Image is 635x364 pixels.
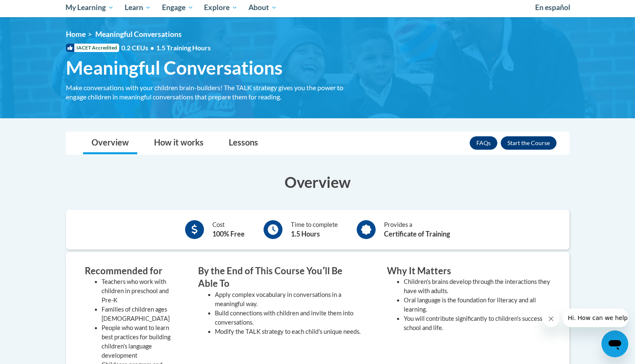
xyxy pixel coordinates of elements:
span: Engage [162,3,193,13]
div: Time to complete [291,220,338,239]
h3: Overview [66,172,570,192]
span: Hi. How can we help? [5,6,68,13]
span: 0.2 CEUs [121,43,211,52]
iframe: Button to launch messaging window [601,330,628,357]
span: Meaningful Conversations [66,57,282,79]
li: Children's brains develop through the interactions they have with adults. [404,277,551,296]
iframe: Close message [543,310,559,327]
li: Oral language is the foundation for literacy and all learning. [404,296,551,314]
span: Meaningful Conversations [95,30,182,39]
span: En español [535,3,570,12]
span: IACET Accredited [66,44,119,52]
li: People who want to learn best practices for building children's language development [102,323,173,360]
li: Apply complex vocabulary in conversations in a meaningful way. [215,290,362,309]
div: Provides a [384,220,450,239]
span: About [248,3,277,13]
div: Cost [212,220,245,239]
a: FAQs [470,136,497,150]
a: How it works [146,132,212,154]
a: Lessons [220,132,267,154]
a: Home [66,30,86,39]
a: Overview [83,132,137,154]
li: Teachers who work with children in preschool and Pre-K [102,277,173,305]
b: Certificate of Training [384,230,450,238]
b: 100% Free [212,230,245,238]
iframe: Message from company [563,309,628,327]
div: Make conversations with your children brain-builders! The TALK strategy gives you the power to en... [66,83,355,101]
span: 1.5 Training Hours [156,44,211,52]
li: Modify the TALK strategy to each child's unique needs. [215,327,362,336]
button: Enroll [501,136,557,150]
span: My Learning [65,3,114,13]
span: Learn [125,3,151,13]
b: 1.5 Hours [291,230,320,238]
h3: By the End of This Course Youʹll Be Able To [198,265,362,291]
li: You will contribute significantly to children's success in school and life. [404,314,551,333]
h3: Why It Matters [387,265,551,278]
li: Families of children ages [DEMOGRAPHIC_DATA] [102,305,173,323]
span: Explore [204,3,238,13]
h3: Recommended for [85,265,173,278]
span: • [150,44,154,52]
li: Build connections with children and invite them into conversations. [215,309,362,327]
